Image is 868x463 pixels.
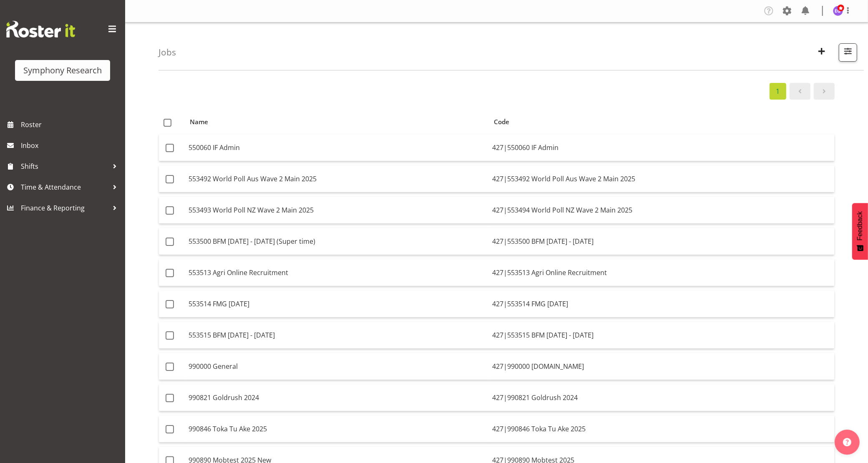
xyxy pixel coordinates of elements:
[489,134,834,161] td: 427|550060 IF Admin
[185,197,489,224] td: 553493 World Poll NZ Wave 2 Main 2025
[21,160,108,173] span: Shifts
[21,181,108,193] span: Time & Attendance
[813,43,830,62] button: Create New Job
[21,202,108,214] span: Finance & Reporting
[489,228,834,255] td: 427|553500 BFM [DATE] - [DATE]
[185,228,489,255] td: 553500 BFM [DATE] - [DATE] (Super time)
[839,43,857,62] button: Filter Jobs
[489,353,834,380] td: 427|990000 [DOMAIN_NAME]
[185,165,489,193] td: 553492 World Poll Aus Wave 2 Main 2025
[159,48,176,57] h4: Jobs
[23,64,102,77] div: Symphony Research
[185,290,489,318] td: 553514 FMG [DATE]
[6,21,75,38] img: Rosterit website logo
[185,134,489,161] td: 550060 IF Admin
[185,322,489,349] td: 553515 BFM [DATE] - [DATE]
[494,117,509,127] span: Code
[489,415,834,443] td: 427|990846 Toka Tu Ake 2025
[489,384,834,411] td: 427|990821 Goldrush 2024
[185,415,489,443] td: 990846 Toka Tu Ake 2025
[21,118,121,131] span: Roster
[489,165,834,193] td: 427|553492 World Poll Aus Wave 2 Main 2025
[843,438,851,446] img: help-xxl-2.png
[852,203,868,260] button: Feedback - Show survey
[489,197,834,224] td: 427|553494 World Poll NZ Wave 2 Main 2025
[489,322,834,349] td: 427|553515 BFM [DATE] - [DATE]
[833,6,843,16] img: emma-gannaway277.jpg
[21,139,121,152] span: Inbox
[489,290,834,318] td: 427|553514 FMG [DATE]
[185,259,489,286] td: 553513 Agri Online Recruitment
[185,353,489,380] td: 990000 General
[190,117,208,127] span: Name
[489,259,834,286] td: 427|553513 Agri Online Recruitment
[185,384,489,411] td: 990821 Goldrush 2024
[856,211,864,240] span: Feedback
